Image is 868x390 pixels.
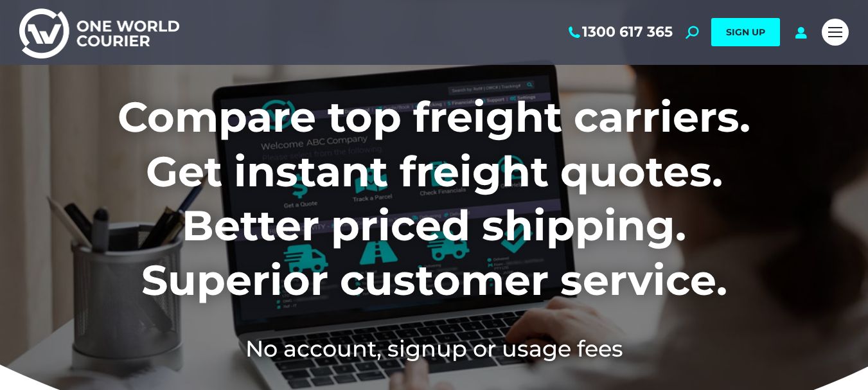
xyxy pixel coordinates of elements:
[711,18,780,46] a: SIGN UP
[33,90,835,307] h1: Compare top freight carriers. Get instant freight quotes. Better priced shipping. Superior custom...
[726,26,765,38] span: SIGN UP
[33,333,835,364] h2: No account, signup or usage fees
[822,19,849,46] a: Mobile menu icon
[566,24,673,40] a: 1300 617 365
[19,6,179,58] img: One World Courier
